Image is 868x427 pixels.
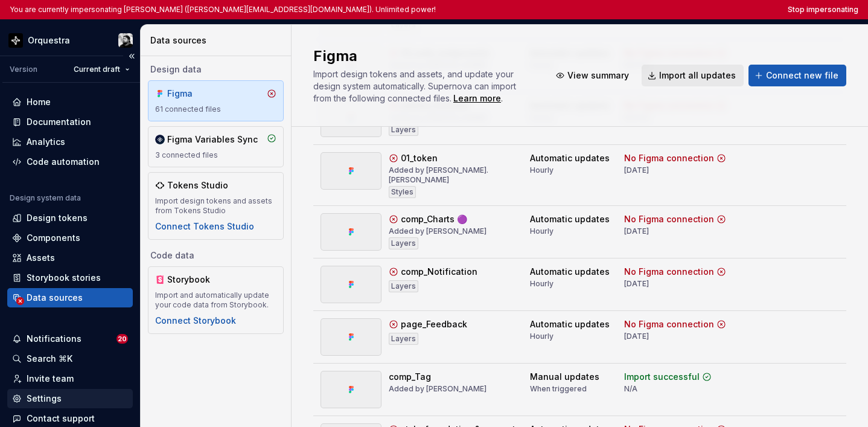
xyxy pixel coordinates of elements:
[530,213,610,225] div: Automatic updates
[27,393,62,405] div: Settings
[452,94,503,103] span: .
[27,232,80,244] div: Components
[27,353,72,365] div: Search ⌘K
[530,152,610,164] div: Automatic updates
[530,165,554,175] div: Hourly
[624,279,649,289] div: [DATE]
[150,34,286,47] div: Data sources
[530,266,610,278] div: Automatic updates
[624,152,714,164] div: No Figma connection
[27,272,101,284] div: Storybook stories
[27,136,65,148] div: Analytics
[7,208,133,228] a: Design tokens
[401,318,467,330] div: page_Feedback
[567,69,629,82] span: View summary
[27,252,55,264] div: Assets
[389,384,487,394] div: Added by [PERSON_NAME]
[118,33,133,48] img: Lucas Angelo Marim
[401,152,438,164] div: 01_token
[148,266,284,334] a: StorybookImport and automatically update your code data from Storybook.Connect Storybook
[155,104,276,114] div: 61 connected files
[155,291,276,310] div: Import and automatically update your code data from Storybook.
[167,133,258,146] div: Figma Variables Sync
[155,196,276,216] div: Import design tokens and assets from Tokens Studio
[624,213,714,225] div: No Figma connection
[155,150,276,160] div: 3 connected files
[624,266,714,278] div: No Figma connection
[74,65,120,74] span: Current draft
[389,124,418,136] div: Layers
[27,96,51,108] div: Home
[624,371,700,383] div: Import successful
[389,165,515,185] div: Added by [PERSON_NAME].[PERSON_NAME]
[530,279,554,289] div: Hourly
[624,226,649,236] div: [DATE]
[10,193,81,203] div: Design system data
[8,33,23,48] img: 2d16a307-6340-4442-b48d-ad77c5bc40e7.png
[167,88,225,100] div: Figma
[389,237,418,249] div: Layers
[148,63,284,75] div: Design data
[148,172,284,240] a: Tokens StudioImport design tokens and assets from Tokens StudioConnect Tokens Studio
[167,274,225,286] div: Storybook
[642,65,744,86] button: Import all updates
[27,156,100,168] div: Code automation
[28,34,70,47] div: Orquestra
[530,332,554,341] div: Hourly
[7,92,133,112] a: Home
[624,165,649,175] div: [DATE]
[7,228,133,248] a: Components
[7,112,133,132] a: Documentation
[10,5,436,14] p: You are currently impersonating [PERSON_NAME] ([PERSON_NAME][EMAIL_ADDRESS][DOMAIN_NAME]). Unlimi...
[530,226,554,236] div: Hourly
[148,126,284,167] a: Figma Variables Sync3 connected files
[748,65,846,86] button: Connect new file
[7,248,133,268] a: Assets
[453,92,501,104] a: Learn more
[10,65,37,74] div: Version
[389,333,418,345] div: Layers
[624,318,714,330] div: No Figma connection
[401,213,467,225] div: comp_Charts 🟣
[123,48,140,65] button: Collapse sidebar
[389,186,416,198] div: Styles
[550,65,637,86] button: View summary
[7,389,133,408] a: Settings
[27,413,95,425] div: Contact support
[2,27,138,53] button: OrquestraLucas Angelo Marim
[7,152,133,172] a: Code automation
[148,80,284,121] a: Figma61 connected files
[7,369,133,388] a: Invite team
[7,132,133,152] a: Analytics
[389,280,418,292] div: Layers
[68,61,135,78] button: Current draft
[624,384,637,394] div: N/A
[389,226,487,236] div: Added by [PERSON_NAME]
[7,288,133,307] a: Data sources
[530,384,587,394] div: When triggered
[7,268,133,287] a: Storybook stories
[27,212,88,224] div: Design tokens
[313,47,535,66] h2: Figma
[116,334,128,344] span: 20
[27,292,83,304] div: Data sources
[530,371,599,383] div: Manual updates
[27,373,74,385] div: Invite team
[167,179,228,191] div: Tokens Studio
[624,332,649,341] div: [DATE]
[788,5,858,14] button: Stop impersonating
[389,371,431,383] div: comp_Tag
[7,349,133,368] button: Search ⌘K
[313,69,519,103] span: Import design tokens and assets, and update your design system automatically. Supernova can impor...
[155,220,254,233] button: Connect Tokens Studio
[766,69,838,82] span: Connect new file
[401,266,477,278] div: comp_Notification
[148,249,284,262] div: Code data
[7,329,133,348] button: Notifications20
[530,318,610,330] div: Automatic updates
[659,69,736,82] span: Import all updates
[155,315,236,327] button: Connect Storybook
